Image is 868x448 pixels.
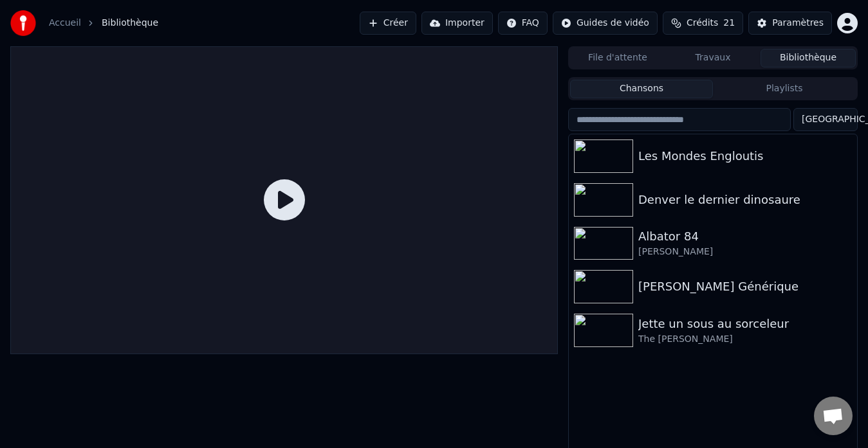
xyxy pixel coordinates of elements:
div: [PERSON_NAME] Générique [638,278,852,296]
button: Paramètres [748,12,832,35]
button: Créer [360,12,416,35]
div: Ouvrir le chat [814,397,853,435]
button: Bibliothèque [761,49,856,67]
a: Accueil [49,17,81,30]
div: Jette un sous au sorceleur [638,315,852,333]
button: Guides de vidéo [553,12,658,35]
button: File d'attente [570,49,665,67]
div: The [PERSON_NAME] [638,333,852,346]
div: Albator 84 [638,228,852,246]
div: Les Mondes Engloutis [638,147,852,165]
div: Denver le dernier dinosaure [638,191,852,209]
span: Crédits [687,17,718,30]
nav: breadcrumb [49,17,158,30]
button: Importer [421,12,493,35]
button: Playlists [713,80,856,98]
div: [PERSON_NAME] [638,246,852,258]
span: Bibliothèque [102,17,158,30]
button: Crédits21 [663,12,743,35]
img: youka [10,10,36,36]
div: Paramètres [772,17,824,30]
span: 21 [723,17,735,30]
button: Chansons [570,80,713,98]
button: FAQ [498,12,548,35]
button: Travaux [665,49,761,67]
